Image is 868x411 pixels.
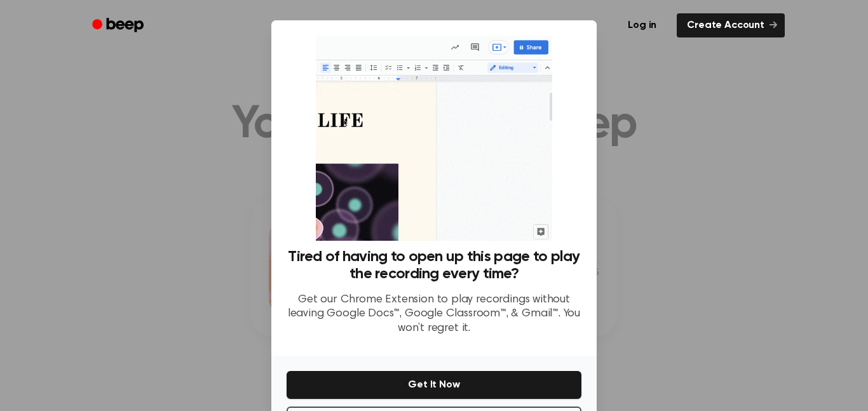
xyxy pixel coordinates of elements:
h3: Tired of having to open up this page to play the recording every time? [287,248,581,283]
p: Get our Chrome Extension to play recordings without leaving Google Docs™, Google Classroom™, & Gm... [287,293,581,336]
button: Get It Now [287,371,581,399]
a: Beep [83,13,155,38]
img: Beep extension in action [316,36,552,241]
a: Log in [615,11,669,40]
a: Create Account [677,13,785,37]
